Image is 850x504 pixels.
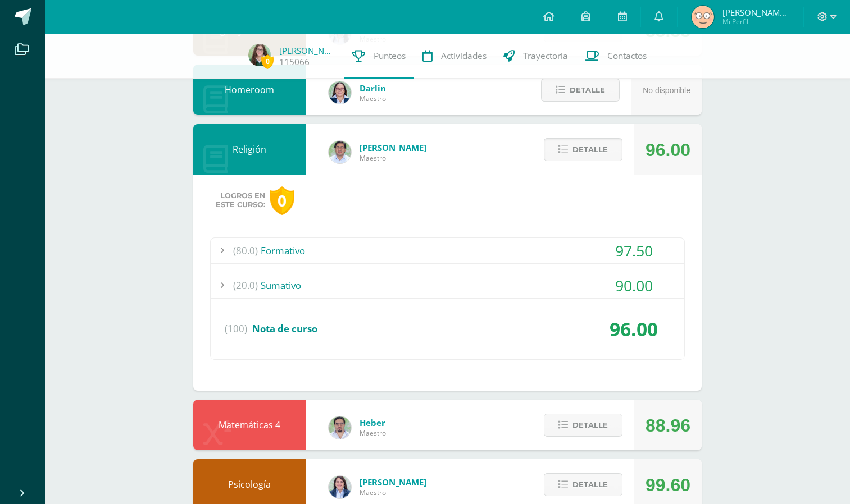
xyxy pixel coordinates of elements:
span: Darlin [360,83,386,94]
span: (100) [225,308,247,350]
button: Detalle [544,473,622,496]
span: [PERSON_NAME] [360,142,426,153]
button: Detalle [544,414,622,437]
div: 97.50 [583,238,684,263]
a: Punteos [344,34,414,79]
button: Detalle [544,138,622,161]
a: Actividades [414,34,495,79]
span: Maestro [360,488,426,497]
div: Formativo [211,238,684,263]
span: Maestro [360,153,426,163]
span: Maestro [360,428,386,438]
span: Detalle [572,139,608,160]
span: Punteos [374,50,406,62]
span: Mi Perfil [722,17,790,26]
div: 0 [270,186,294,215]
img: 6366ed5ed987100471695a0532754633.png [692,6,714,28]
a: Contactos [576,34,655,79]
span: Detalle [572,474,608,495]
span: No disponible [643,86,690,95]
div: Sumativo [211,273,684,298]
span: Detalle [570,80,605,100]
img: 7a8bb309cd2690a783a0c444a844ac85.png [248,44,271,66]
img: f767cae2d037801592f2ba1a5db71a2a.png [329,141,351,163]
div: 96.00 [646,125,690,175]
div: 90.00 [583,273,684,298]
span: Contactos [607,50,647,62]
div: 88.96 [646,400,690,451]
span: [PERSON_NAME] [360,476,426,488]
span: Nota de curso [252,322,317,335]
span: Maestro [360,94,386,103]
button: Detalle [541,79,620,102]
span: 0 [261,54,274,68]
span: Logros en este curso: [216,191,265,209]
a: Trayectoria [495,34,576,79]
span: Detalle [572,415,608,436]
img: 101204560ce1c1800cde82bcd5e5712f.png [329,476,351,498]
span: Actividades [441,50,487,62]
span: (80.0) [233,238,258,263]
div: Homeroom [193,65,306,115]
img: 00229b7027b55c487e096d516d4a36c4.png [329,416,351,439]
div: Matemáticas 4 [193,400,306,450]
span: Heber [360,417,386,428]
div: Religión [193,124,306,175]
a: 115066 [279,56,310,68]
div: 96.00 [583,308,684,350]
img: 571966f00f586896050bf2f129d9ef0a.png [329,81,351,104]
span: (20.0) [233,273,258,298]
a: [PERSON_NAME] [279,45,335,56]
span: [PERSON_NAME] de los Angeles [722,7,790,18]
span: Trayectoria [523,50,568,62]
